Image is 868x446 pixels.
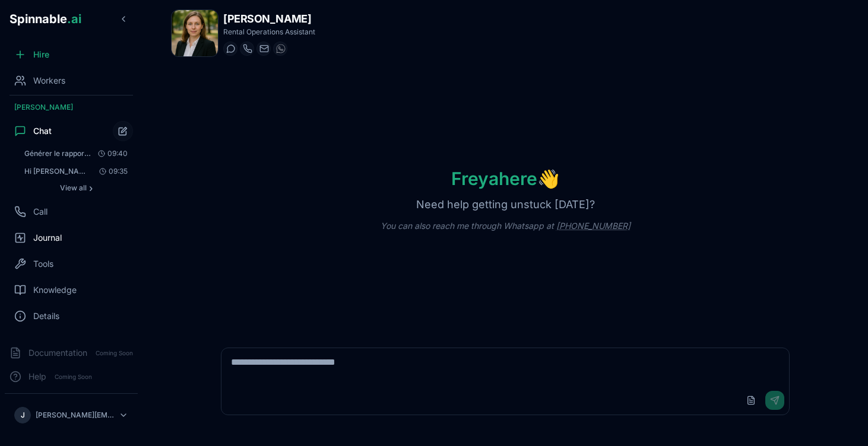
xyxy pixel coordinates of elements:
a: [PHONE_NUMBER] [556,221,631,231]
button: Start a chat with Freya Costa [223,42,237,56]
span: Coming Soon [92,348,137,359]
span: Coming Soon [51,371,96,383]
span: Workers [33,75,65,87]
span: › [89,183,93,193]
span: Documentation [28,347,87,359]
h1: [PERSON_NAME] [223,11,315,27]
button: WhatsApp [273,42,287,56]
span: Hi Freya, I asked you to send your report at 9am, I received it at 8am (paris time). Can you adju... [24,167,91,176]
span: Spinnable [9,12,81,26]
button: Open conversation: Hi Freya, I asked you to send your report at 9am, I received it at 8am (paris ... [19,163,133,180]
span: View all [60,183,87,193]
span: Help [28,371,46,383]
span: .ai [67,12,81,26]
span: J [21,410,25,420]
p: Rental Operations Assistant [223,27,315,37]
img: WhatsApp [276,44,286,53]
img: Freya Costa [172,10,218,56]
span: Générer le rapport quotidien des réservations avec le format suivant : 1. **ARRIVÉES DE DEMAIN**.... [24,149,91,158]
p: You can also reach me through Whatsapp at [362,220,650,232]
button: J[PERSON_NAME][EMAIL_ADDRESS][DOMAIN_NAME] [9,403,133,427]
button: Start a call with Freya Costa [240,42,254,56]
span: Knowledge [33,284,77,296]
span: 09:35 [94,167,128,176]
span: 09:40 [93,149,128,158]
span: Chat [33,125,52,137]
div: [PERSON_NAME] [5,98,138,117]
button: Send email to freya.costa@getspinnable.ai [256,42,271,56]
h1: Freya here [432,168,578,189]
span: wave [537,168,559,189]
span: Tools [33,258,53,270]
p: [PERSON_NAME][EMAIL_ADDRESS][DOMAIN_NAME] [36,410,114,420]
button: Show all conversations [19,181,133,195]
button: Open conversation: Générer le rapport quotidien des réservations avec le format suivant : 1. **AR... [19,145,133,162]
span: Hire [33,49,49,60]
span: Call [33,206,47,218]
button: Start new chat [113,121,133,141]
span: Details [33,310,59,322]
span: Journal [33,232,62,244]
p: Need help getting unstuck [DATE]? [397,196,614,213]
